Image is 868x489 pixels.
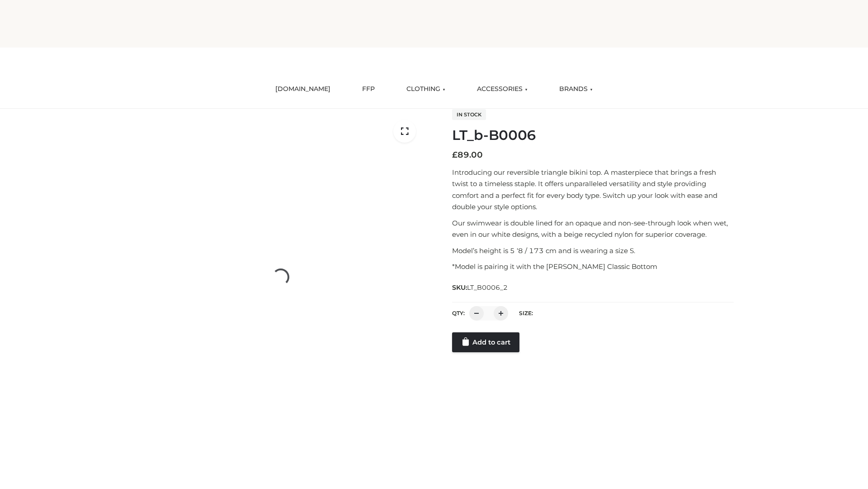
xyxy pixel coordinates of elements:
span: LT_B0006_2 [467,283,508,292]
a: [DOMAIN_NAME] [269,79,337,99]
span: In stock [452,109,486,120]
span: SKU: [452,282,509,293]
p: Introducing our reversible triangle bikini top. A masterpiece that brings a fresh twist to a time... [452,167,734,213]
bdi: 89.00 [452,150,483,160]
p: Our swimwear is double lined for an opaque and non-see-through look when wet, even in our white d... [452,217,734,240]
h1: LT_b-B0006 [452,127,734,144]
a: CLOTHING [400,79,452,99]
a: Add to cart [452,332,519,352]
a: ACCESSORIES [470,79,534,99]
label: Size: [519,310,533,316]
a: BRANDS [552,79,599,99]
p: *Model is pairing it with the [PERSON_NAME] Classic Bottom [452,261,734,273]
a: FFP [355,79,382,99]
label: QTY: [452,310,465,316]
p: Model’s height is 5 ‘8 / 173 cm and is wearing a size S. [452,245,734,257]
span: £ [452,150,458,160]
